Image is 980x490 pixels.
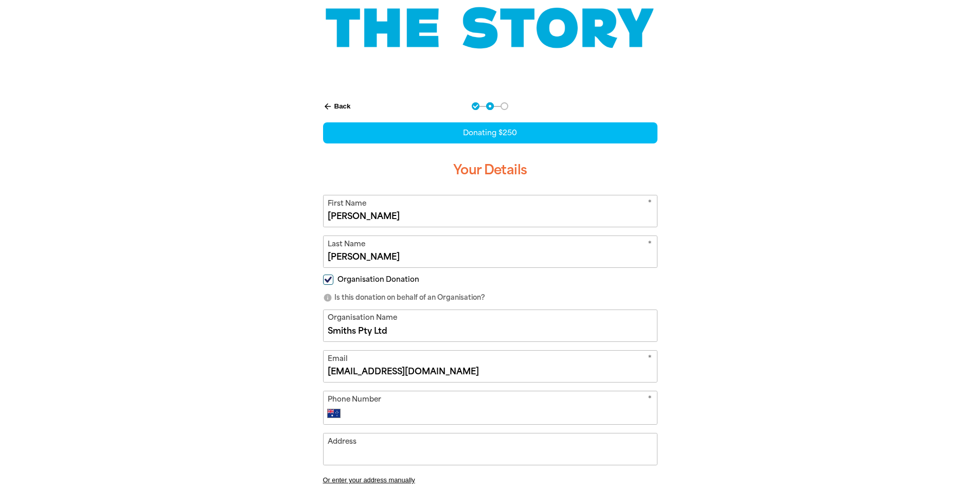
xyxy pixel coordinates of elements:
[323,293,332,302] i: info
[323,154,657,187] h3: Your Details
[323,293,657,303] p: Is this donation on behalf of an Organisation?
[323,275,333,285] input: Organisation Donation
[323,122,657,143] div: Donating $250
[486,102,494,110] button: Navigate to step 2 of 3 to enter your details
[323,102,332,111] i: arrow_back
[648,394,652,407] i: Required
[319,98,355,115] button: Back
[337,275,419,284] span: Organisation Donation
[501,102,508,110] button: Navigate to step 3 of 3 to enter your payment details
[472,102,479,110] button: Navigate to step 1 of 3 to enter your donation amount
[323,476,657,484] button: Or enter your address manually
